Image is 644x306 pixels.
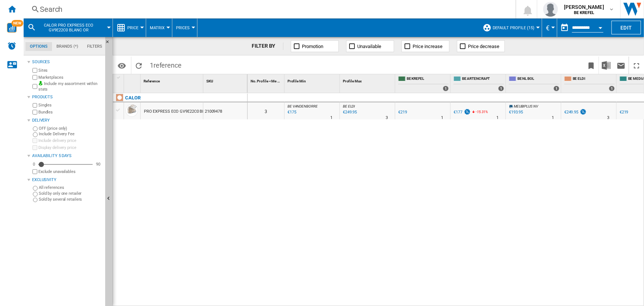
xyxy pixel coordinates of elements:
input: All references [33,186,38,191]
input: Display delivery price [32,145,37,150]
button: Reload [131,57,146,74]
div: €219 [620,110,628,115]
div: BE KREFEL 1 offers sold by BE KREFEL [397,74,450,93]
span: SKU [206,79,213,83]
div: Delivery Time : 1 day [441,114,443,122]
span: CALOR PRO EXPRESS ECO GV9E22C0 BLANC OR [39,23,99,33]
button: CALOR PRO EXPRESS ECO GV9E22C0 BLANC OR [39,18,106,37]
button: Price [127,18,142,37]
label: Sold by several retailers [39,197,102,202]
img: promotionV3.png [464,109,471,115]
label: Sites [38,68,102,73]
div: PRO EXPRESS ECO GV9E22C0 BLANC OR [144,103,219,120]
span: reference [154,61,182,69]
span: Default profile (15) [493,25,534,30]
div: 1 offers sold by BE NL BOL [554,86,559,91]
img: wise-card.svg [7,23,17,33]
div: Sources [32,59,102,65]
label: Include my assortment within stats [38,81,102,92]
input: Sold by several retailers [33,198,38,203]
span: [PERSON_NAME] [564,3,604,11]
div: Default profile (15) [483,18,538,37]
md-slider: Availability [38,161,93,168]
img: profile.jpg [543,2,558,17]
div: BE ARTENCRAFT 1 offers sold by BE ARTENCRAFT [452,74,506,93]
span: NEW [11,20,23,27]
div: Sort None [341,74,395,86]
div: Delivery Time : 1 day [330,114,333,122]
button: Price increase [402,40,450,52]
span: No. Profile < Me [251,79,276,83]
div: SKU Sort None [205,74,247,86]
span: € [546,24,550,32]
button: Hide [105,37,114,50]
div: 90 [94,161,102,167]
div: Last updated : Thursday, 9 October 2025 10:15 [342,109,357,116]
label: Bundles [38,109,102,115]
span: 1 [146,57,185,72]
input: Sites [32,68,37,73]
div: €219 [619,109,628,116]
span: Price [127,25,138,30]
span: BE KREFEL [407,76,449,82]
md-tab-item: Filters [83,42,107,51]
label: Singles [38,102,102,108]
img: mysite-bg-18x18.png [38,81,43,85]
input: Singles [32,103,37,108]
div: Availability 5 Days [32,153,102,159]
span: BE ARTENCRAFT [462,76,504,82]
div: Delivery Time : 1 day [496,114,499,122]
input: Include delivery price [32,138,37,143]
div: Delivery Time : 1 day [552,114,554,122]
div: Sort None [249,74,284,86]
div: No. Profile < Me Sort None [249,74,284,86]
button: Matrix [150,18,168,37]
div: Search [40,4,496,14]
input: OFF (price only) [33,126,38,131]
button: Promotion [291,40,339,52]
div: Sort None [142,74,203,86]
i: % [475,109,480,118]
button: Default profile (15) [493,18,538,37]
div: 1 offers sold by BE KREFEL [443,86,449,91]
div: Exclusivity [32,177,102,183]
div: €249.95 [564,110,578,115]
div: FILTER BY [252,42,283,50]
span: Unavailable [358,44,382,49]
span: BE ELDI [343,104,355,108]
button: Unavailable [346,40,394,52]
button: Price decrease [457,40,505,52]
input: Marketplaces [32,75,37,80]
span: Reference [144,79,160,83]
img: promotionV3.png [579,109,587,115]
div: Reference Sort None [142,74,203,86]
span: MEUBIPLUS NV [514,104,538,108]
b: BE KREFEL [574,10,594,15]
div: Prices [176,18,193,37]
span: Promotion [302,44,324,49]
label: OFF (price only) [39,126,102,131]
span: Prices [176,25,190,30]
button: Open calendar [594,20,607,33]
md-tab-item: Brands (*) [52,42,83,51]
label: Include Delivery Fee [39,131,102,137]
div: BE ELDI 1 offers sold by BE ELDI [563,74,616,93]
div: Price [117,18,142,37]
label: Exclude unavailables [38,169,102,174]
span: BE NL BOL [517,76,559,82]
div: Sort None [125,74,140,86]
span: -15.31 [476,110,485,114]
span: BE ELDI [573,76,615,82]
div: Delivery [32,118,102,123]
div: CALOR PRO EXPRESS ECO GV9E22C0 BLANC OR [27,18,109,37]
button: Edit [612,21,641,34]
span: BE VANDENBORRE [287,104,318,108]
div: Last updated : Thursday, 9 October 2025 10:10 [286,109,296,116]
button: Maximize [629,57,644,74]
button: € [546,18,553,37]
input: Include Delivery Fee [33,132,38,137]
button: Bookmark this report [584,57,599,74]
img: excel-24x24.png [602,61,611,70]
button: Options [114,59,129,72]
